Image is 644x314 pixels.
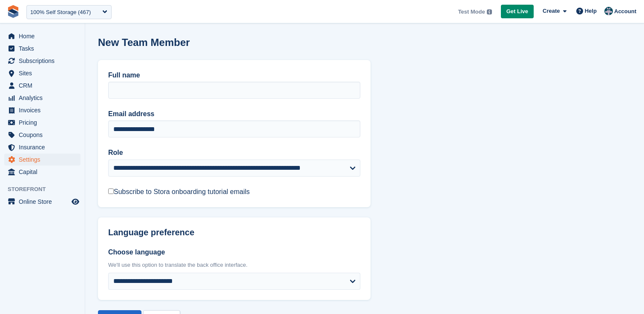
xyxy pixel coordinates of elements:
[4,80,80,91] a: menu
[4,154,80,166] a: menu
[614,7,636,16] span: Account
[19,117,70,128] span: Pricing
[19,92,70,104] span: Analytics
[4,30,80,42] a: menu
[4,141,80,153] a: menu
[4,196,80,208] a: menu
[108,148,360,158] label: Role
[108,70,360,80] label: Full name
[4,129,80,141] a: menu
[4,55,80,67] a: menu
[4,166,80,178] a: menu
[108,188,250,196] label: Subscribe to Stora onboarding tutorial emails
[487,9,492,14] img: icon-info-grey-7440780725fd019a000dd9b08b2336e03edf1995a4989e88bcd33f0948082b44.svg
[19,104,70,116] span: Invoices
[19,196,70,208] span: Online Store
[7,5,20,18] img: stora-icon-8386f47178a22dfd0bd8f6a31ec36ba5ce8667c1dd55bd0f319d3a0aa187defe.svg
[98,37,190,48] h1: New Team Member
[108,188,114,194] input: Subscribe to Stora onboarding tutorial emails
[19,154,70,166] span: Settings
[19,166,70,178] span: Capital
[19,30,70,42] span: Home
[4,117,80,128] a: menu
[604,7,613,15] img: Aled Bidder
[4,104,80,116] a: menu
[30,8,91,17] div: 100% Self Storage (467)
[4,43,80,54] a: menu
[19,80,70,91] span: CRM
[108,247,360,257] label: Choose language
[19,55,70,67] span: Subscriptions
[506,7,528,16] span: Get Live
[4,67,80,79] a: menu
[543,7,560,15] span: Create
[19,141,70,153] span: Insurance
[108,228,360,237] h2: Language preference
[585,7,597,15] span: Help
[8,185,85,194] span: Storefront
[19,129,70,141] span: Coupons
[458,8,485,16] span: Test Mode
[501,5,534,19] a: Get Live
[70,197,80,207] a: Preview store
[4,92,80,104] a: menu
[108,261,360,269] div: We'll use this option to translate the back office interface.
[108,109,360,119] label: Email address
[19,67,70,79] span: Sites
[19,43,70,54] span: Tasks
